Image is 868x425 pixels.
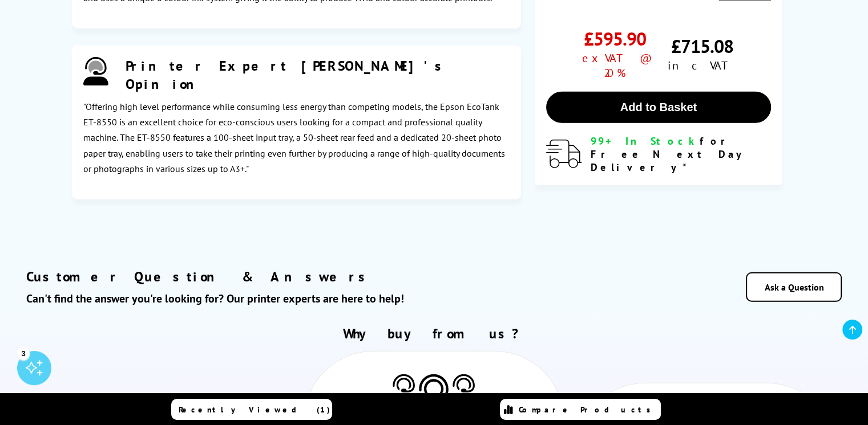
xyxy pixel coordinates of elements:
[591,134,771,174] div: for Free Next Day Delivery*
[546,92,771,123] button: Add to Basket
[26,268,679,285] h2: Customer Question & Answers
[584,27,647,51] span: £595.90
[591,134,700,148] span: 99+ In Stock
[519,404,657,415] span: Compare Products
[179,404,330,415] span: Recently Viewed (1)
[26,325,842,342] h2: Why buy from us?
[26,291,679,306] h6: Can't find the answer you're looking for? Our printer experts are here to help!
[417,374,451,414] img: Printer Experts
[668,58,736,73] span: inc VAT
[391,374,417,403] img: Printer Experts
[500,399,661,420] a: Compare Products
[451,374,477,403] img: Printer Experts
[83,99,510,177] p: "Offering high level performance while consuming less energy than competing models, the Epson Eco...
[582,51,648,80] span: ex VAT @ 20%
[671,34,733,58] span: £715.08
[746,272,842,302] a: Ask a Question
[171,399,332,420] a: Recently Viewed (1)
[126,57,509,93] div: Printer Expert [PERSON_NAME]'s Opinion
[17,347,30,359] div: 3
